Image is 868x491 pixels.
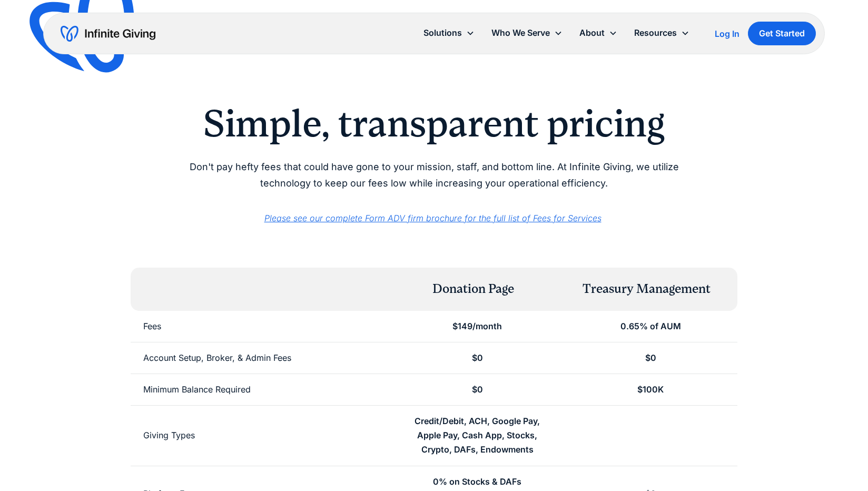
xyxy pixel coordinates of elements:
[423,26,462,40] div: Solutions
[143,319,161,333] div: Fees
[164,101,704,146] h2: Simple, transparent pricing
[715,27,739,40] a: Log In
[637,382,664,397] div: $100K
[472,382,483,397] div: $0
[61,25,155,42] a: home
[164,159,704,191] p: Don't pay hefty fees that could have gone to your mission, staff, and bottom line. At Infinite Gi...
[748,22,816,45] a: Get Started
[403,414,551,457] div: Credit/Debit, ACH, Google Pay, Apple Pay, Cash App, Stocks, Crypto, DAFs, Endowments
[583,280,711,298] div: Treasury Management
[634,26,677,40] div: Resources
[491,26,550,40] div: Who We Serve
[571,22,626,44] div: About
[452,319,502,333] div: $149/month
[620,319,681,333] div: 0.65% of AUM
[415,22,483,44] div: Solutions
[143,382,251,397] div: Minimum Balance Required
[483,22,571,44] div: Who We Serve
[472,351,483,365] div: $0
[715,30,739,38] div: Log In
[264,213,601,223] a: Please see our complete Form ADV firm brochure for the full list of Fees for Services
[143,351,291,365] div: Account Setup, Broker, & Admin Fees
[579,26,605,40] div: About
[626,22,698,44] div: Resources
[432,280,514,298] div: Donation Page
[645,351,656,365] div: $0
[143,428,195,443] div: Giving Types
